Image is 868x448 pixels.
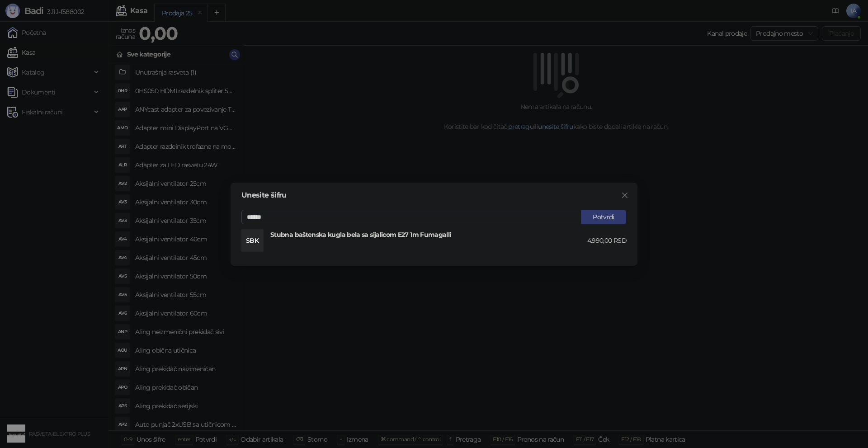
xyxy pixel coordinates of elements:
[618,188,632,203] button: Close
[270,230,587,240] h4: Stubna baštenska kugla bela sa sijalicom E27 1m Fumagalli
[241,192,627,199] div: Unesite šifru
[587,236,627,245] div: 4.990,00 RSD
[618,192,632,199] span: Zatvori
[241,230,263,251] div: SBK
[621,192,628,199] span: close
[581,210,626,224] button: Potvrdi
